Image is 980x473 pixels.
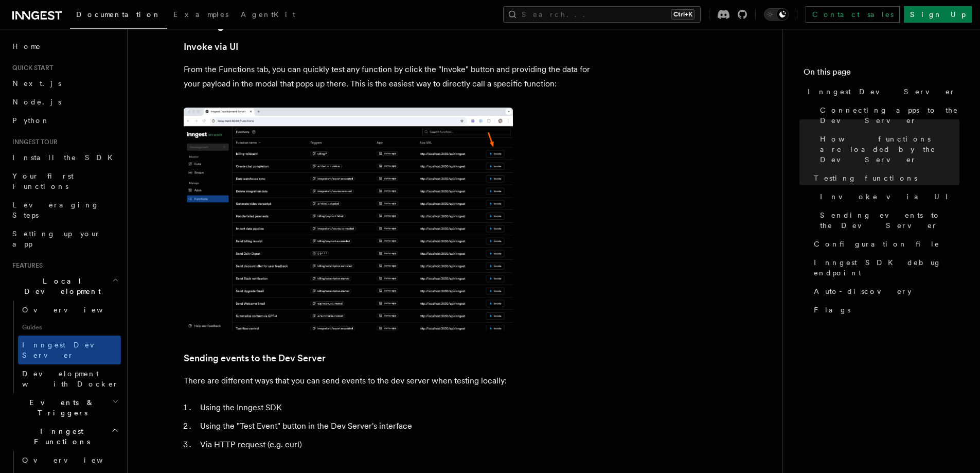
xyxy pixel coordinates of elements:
[18,319,121,336] span: Guides
[8,93,121,111] a: Node.js
[810,301,959,319] a: Flags
[820,210,959,231] span: Sending events to the Dev Server
[8,37,121,56] a: Home
[76,10,161,19] span: Documentation
[8,276,112,296] span: Local Development
[8,111,121,130] a: Python
[8,397,112,418] span: Events & Triggers
[12,79,61,87] span: Next.js
[816,101,959,130] a: Connecting apps to the Dev Server
[12,98,61,106] span: Node.js
[22,341,110,359] span: Inngest Dev Server
[8,272,121,301] button: Local Development
[816,130,959,169] a: How functions are loaded by the Dev Server
[764,8,789,21] button: Toggle dark mode
[8,261,43,270] span: Features
[820,105,959,126] span: Connecting apps to the Dev Server
[810,169,959,187] a: Testing functions
[12,41,41,51] span: Home
[184,351,326,365] a: Sending events to the Dev Server
[22,306,128,314] span: Overview
[173,10,228,19] span: Examples
[12,116,50,125] span: Python
[18,364,121,393] a: Development with Docker
[804,82,959,101] a: Inngest Dev Server
[8,301,121,393] div: Local Development
[12,201,99,219] span: Leveraging Steps
[503,6,701,23] button: Search...Ctrl+K
[814,305,850,315] span: Flags
[810,282,959,301] a: Auto-discovery
[12,230,101,248] span: Setting up your app
[814,239,940,249] span: Configuration file
[22,370,119,388] span: Development with Docker
[8,148,121,167] a: Install the SDK
[167,3,235,28] a: Examples
[808,86,956,97] span: Inngest Dev Server
[8,196,121,224] a: Leveraging Steps
[197,419,595,433] li: Using the "Test Event" button in the Dev Server's interface
[197,400,595,415] li: Using the Inngest SDK
[814,173,917,183] span: Testing functions
[12,172,74,190] span: Your first Functions
[70,3,167,29] a: Documentation
[810,235,959,253] a: Configuration file
[814,286,912,296] span: Auto-discovery
[8,426,111,447] span: Inngest Functions
[8,393,121,422] button: Events & Triggers
[241,10,295,19] span: AgentKit
[8,138,58,146] span: Inngest tour
[8,64,53,72] span: Quick start
[810,253,959,282] a: Inngest SDK debug endpoint
[184,40,238,54] a: Invoke via UI
[814,257,959,278] span: Inngest SDK debug endpoint
[8,74,121,93] a: Next.js
[806,6,900,23] a: Contact sales
[184,62,595,91] p: From the Functions tab, you can quickly test any function by click the "Invoke" button and provid...
[18,301,121,319] a: Overview
[804,66,959,82] h4: On this page
[197,437,595,452] li: Via HTTP request (e.g. curl)
[816,187,959,206] a: Invoke via UI
[184,374,595,388] p: There are different ways that you can send events to the dev server when testing locally:
[671,9,694,20] kbd: Ctrl+K
[18,336,121,364] a: Inngest Dev Server
[235,3,301,28] a: AgentKit
[820,134,959,165] span: How functions are loaded by the Dev Server
[904,6,972,23] a: Sign Up
[22,456,128,464] span: Overview
[8,224,121,253] a: Setting up your app
[820,191,957,202] span: Invoke via UI
[8,422,121,451] button: Inngest Functions
[816,206,959,235] a: Sending events to the Dev Server
[12,153,119,162] span: Install the SDK
[8,167,121,196] a: Your first Functions
[184,108,513,330] img: dev-server-functions-2025-01-15.png
[18,451,121,469] a: Overview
